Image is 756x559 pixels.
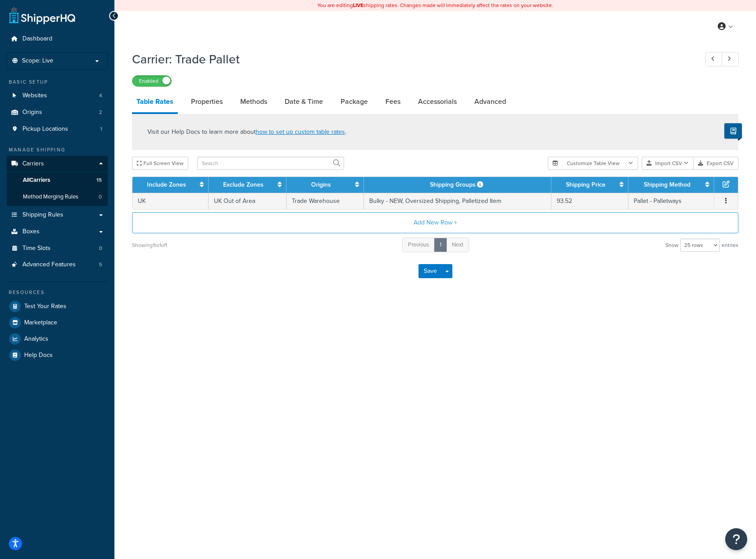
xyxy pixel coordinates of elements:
[22,228,40,235] span: Boxes
[7,121,108,137] a: Pickup Locations1
[22,92,47,99] span: Websites
[7,224,108,240] a: Boxes
[236,91,272,112] a: Methods
[725,528,747,550] button: Open Resource Center
[132,51,689,68] h1: Carrier: Trade Pallet
[23,193,78,201] span: Method Merging Rules
[7,31,108,47] a: Dashboard
[566,180,606,189] a: Shipping Price
[197,157,344,170] input: Search
[722,52,739,66] a: Next Record
[7,121,108,137] li: Pickup Locations
[7,289,108,296] div: Resources
[99,92,102,99] span: 4
[628,193,714,209] td: Pallet - Palletways
[7,88,108,104] li: Websites
[7,298,108,314] a: Test Your Rates
[7,104,108,121] a: Origins2
[402,238,435,252] a: Previous
[22,211,63,219] span: Shipping Rules
[642,157,694,170] button: Import CSV
[7,331,108,347] a: Analytics
[705,52,723,66] a: Previous Record
[381,91,405,112] a: Fees
[209,193,286,209] td: UK Out of Area
[132,212,738,233] button: Add New Row +
[434,238,447,252] a: 1
[99,193,102,201] span: 0
[446,238,469,252] a: Next
[470,91,510,112] a: Advanced
[23,177,50,184] span: All Carriers
[256,127,345,136] a: how to set up custom table rates
[22,160,44,168] span: Carriers
[7,189,108,205] li: Method Merging Rules
[548,157,638,170] button: Customize Table View
[7,240,108,257] a: Time Slots0
[22,57,53,65] span: Scope: Live
[99,245,102,252] span: 0
[311,180,331,189] a: Origins
[187,91,227,112] a: Properties
[22,261,76,268] span: Advanced Features
[7,315,108,331] a: Marketplace
[132,193,209,209] td: UK
[694,157,738,170] button: Export CSV
[7,189,108,205] a: Method Merging Rules0
[223,180,264,189] a: Exclude Zones
[7,88,108,104] a: Websites4
[99,261,102,268] span: 5
[7,156,108,206] li: Carriers
[24,352,53,359] span: Help Docs
[280,91,327,112] a: Date & Time
[22,245,51,252] span: Time Slots
[7,104,108,121] li: Origins
[644,180,690,189] a: Shipping Method
[7,156,108,172] a: Carriers
[24,335,48,343] span: Analytics
[551,193,628,209] td: 93.52
[24,303,66,310] span: Test Your Rates
[7,172,108,188] a: AllCarriers15
[22,35,52,43] span: Dashboard
[7,146,108,154] div: Manage Shipping
[353,1,363,9] b: LIVE
[132,91,178,114] a: Table Rates
[336,91,372,112] a: Package
[22,125,68,133] span: Pickup Locations
[100,125,102,133] span: 1
[724,123,742,139] button: Show Help Docs
[7,257,108,273] li: Advanced Features
[132,76,171,86] label: Enabled
[286,193,364,209] td: Trade Warehouse
[7,347,108,363] a: Help Docs
[7,78,108,86] div: Basic Setup
[665,239,679,251] span: Show
[418,264,442,278] button: Save
[147,127,346,137] p: Visit our Help Docs to learn more about .
[147,180,186,189] a: Include Zones
[452,240,463,249] span: Next
[408,240,429,249] span: Previous
[7,257,108,273] a: Advanced Features5
[99,109,102,116] span: 2
[7,240,108,257] li: Time Slots
[722,239,738,251] span: entries
[7,207,108,223] a: Shipping Rules
[96,177,102,184] span: 15
[132,157,188,170] button: Full Screen View
[132,239,167,251] div: Showing 1 to 1 of 1
[364,177,551,193] th: Shipping Groups
[414,91,461,112] a: Accessorials
[24,319,57,327] span: Marketplace
[22,109,42,116] span: Origins
[364,193,551,209] td: Bulky - NEW, Oversized Shipping, Palletized Item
